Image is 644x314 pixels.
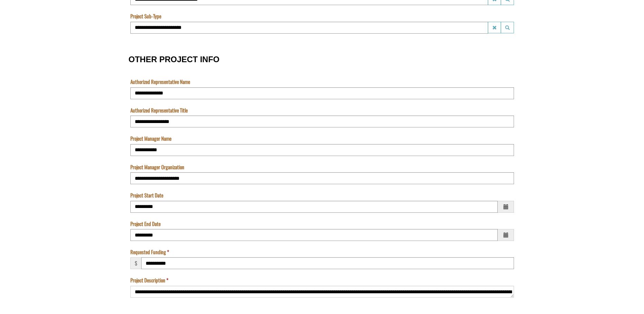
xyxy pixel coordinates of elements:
fieldset: OTHER PROJECT INFO [129,48,516,306]
input: Program is a required field. [2,9,328,21]
textarea: Acknowledgement [2,9,328,42]
label: Authorized Representative Name [130,78,190,85]
span: Choose a date [498,201,514,213]
label: Project Manager Organization [130,163,184,171]
h3: OTHER PROJECT INFO [129,55,516,64]
label: Requested Funding [130,248,169,256]
label: Authorized Representative Title [130,107,188,114]
input: Project Sub-Type [130,22,488,34]
label: The name of the custom entity. [2,28,15,35]
label: Project Sub-Type [130,13,161,20]
label: Project Description [130,277,168,284]
span: $ [130,257,141,269]
label: Project Manager Name [130,135,171,142]
button: Project Sub-Type Launch lookup modal [501,22,514,33]
label: Project Start Date [130,192,163,199]
label: Submissions Due Date [2,57,42,64]
span: Choose a date [498,229,514,241]
input: Name [2,37,328,49]
div: — [2,67,7,74]
button: Project Sub-Type Clear lookup field [488,22,501,33]
textarea: Project Description [130,286,514,298]
label: Project End Date [130,220,161,227]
